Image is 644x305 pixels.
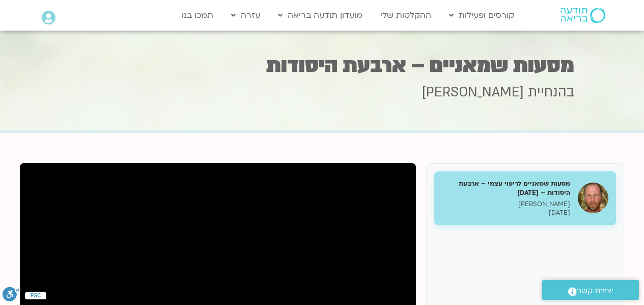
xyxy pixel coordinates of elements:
[226,6,265,25] a: עזרה
[578,183,608,213] img: מסעות שמאניים לריפוי עצמי – ארבעת היסודות – 1.9.25
[442,179,570,197] h5: מסעות שמאניים לריפוי עצמי – ארבעת היסודות – [DATE]
[442,200,570,209] p: [PERSON_NAME]
[444,6,519,25] a: קורסים ופעילות
[528,83,574,101] span: בהנחיית
[177,6,218,25] a: תמכו בנו
[542,280,639,300] a: יצירת קשר
[442,209,570,217] p: [DATE]
[422,83,524,101] span: [PERSON_NAME]
[577,284,613,298] span: יצירת קשר
[375,6,436,25] a: ההקלטות שלי
[70,56,574,75] h1: מסעות שמאניים – ארבעת היסודות
[273,6,368,25] a: מועדון תודעה בריאה
[561,8,605,23] img: תודעה בריאה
